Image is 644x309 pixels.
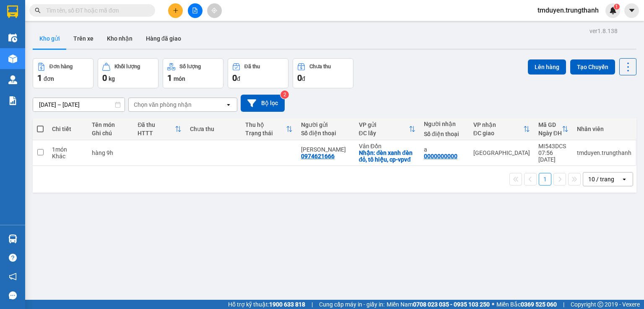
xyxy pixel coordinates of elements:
[8,234,17,243] img: warehouse-icon
[174,75,185,82] span: món
[232,73,237,83] span: 0
[473,121,523,128] div: VP nhận
[538,121,562,128] div: Mã GD
[293,58,353,88] button: Chưa thu0đ
[33,28,67,49] button: Kho gửi
[228,58,288,88] button: Đã thu0đ
[237,75,240,82] span: đ
[33,98,125,111] input: Select a date range.
[539,173,551,185] button: 1
[496,300,557,309] span: Miền Bắc
[355,118,420,140] th: Toggle SortBy
[92,149,129,156] div: hàng 9h
[624,3,639,18] button: caret-down
[577,126,631,132] div: Nhân viên
[9,254,17,262] span: question-circle
[92,121,129,128] div: Tên món
[319,300,384,309] span: Cung cấp máy in - giấy in:
[312,300,313,309] span: |
[359,121,409,128] div: VP gửi
[52,146,83,153] div: 1 món
[359,149,415,163] div: Nhận: đèn xanh đèn đỏ, tô hiệu, cp-vpvđ
[301,130,351,136] div: Số điện thoại
[302,75,305,82] span: đ
[538,143,569,149] div: MI543DCS
[538,149,569,163] div: 07:56 [DATE]
[473,130,523,136] div: ĐC giao
[241,118,296,140] th: Toggle SortBy
[301,153,335,160] div: 0974621666
[188,3,203,18] button: file-add
[52,153,83,160] div: Khác
[52,126,83,132] div: Chi tiết
[301,121,351,128] div: Người gửi
[297,73,302,83] span: 0
[469,118,534,140] th: Toggle SortBy
[192,8,198,13] span: file-add
[588,175,614,183] div: 10 / trang
[138,121,175,128] div: Đã thu
[8,33,17,42] img: warehouse-icon
[570,59,615,75] button: Tạo Chuyến
[280,90,289,99] sup: 2
[35,8,41,13] span: search
[9,273,17,281] span: notification
[7,5,18,18] img: logo-vxr
[531,5,605,15] span: tmduyen.trungthanh
[8,96,17,105] img: solution-icon
[528,59,566,75] button: Lên hàng
[67,28,100,49] button: Trên xe
[8,54,17,63] img: warehouse-icon
[139,28,188,49] button: Hàng đã giao
[301,146,351,153] div: c giang
[424,131,465,137] div: Số điện thoại
[614,4,620,10] sup: 1
[413,301,490,308] strong: 0708 023 035 - 0935 103 250
[424,121,465,127] div: Người nhận
[37,73,42,83] span: 1
[9,291,17,299] span: message
[8,75,17,84] img: warehouse-icon
[424,146,465,153] div: a
[424,153,457,160] div: 0000000000
[615,4,618,10] span: 1
[211,8,217,13] span: aim
[492,303,494,306] span: ⚪️
[609,7,617,14] img: icon-new-feature
[179,64,201,70] div: Số lượng
[163,58,223,88] button: Số lượng1món
[534,118,573,140] th: Toggle SortBy
[134,100,192,109] div: Chọn văn phòng nhận
[225,101,232,108] svg: open
[133,118,186,140] th: Toggle SortBy
[44,75,54,82] span: đơn
[100,28,139,49] button: Kho nhận
[168,3,183,18] button: plus
[245,130,286,136] div: Trạng thái
[138,130,175,136] div: HTTT
[92,130,129,136] div: Ghi chú
[207,3,222,18] button: aim
[473,149,530,156] div: [GEOGRAPHIC_DATA]
[114,64,140,70] div: Khối lượng
[98,58,158,88] button: Khối lượng0kg
[241,95,285,112] button: Bộ lọc
[621,176,628,183] svg: open
[46,6,145,15] input: Tìm tên, số ĐT hoặc mã đơn
[521,301,557,308] strong: 0369 525 060
[244,64,260,70] div: Đã thu
[167,73,172,83] span: 1
[269,301,305,308] strong: 1900 633 818
[245,121,286,128] div: Thu hộ
[563,300,564,309] span: |
[49,64,73,70] div: Đơn hàng
[309,64,331,70] div: Chưa thu
[190,126,237,132] div: Chưa thu
[538,130,562,136] div: Ngày ĐH
[359,130,409,136] div: ĐC lấy
[387,300,490,309] span: Miền Nam
[589,26,618,36] div: ver 1.8.138
[577,149,631,156] div: tmduyen.trungthanh
[359,143,415,149] div: Vân Đồn
[173,8,179,13] span: plus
